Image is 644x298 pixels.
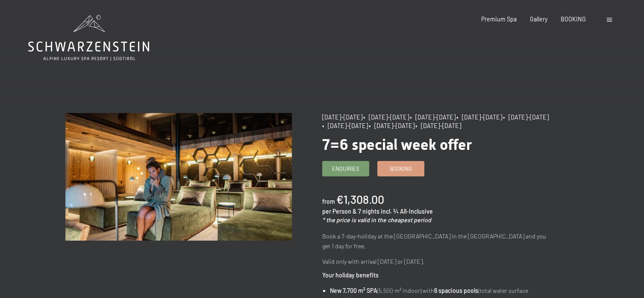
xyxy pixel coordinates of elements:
span: • [DATE]–[DATE] [456,113,502,121]
span: • [DATE]–[DATE] [363,113,409,121]
span: • [DATE]–[DATE] [415,122,461,129]
strong: New 7,700 m² SPA [330,287,377,294]
p: Book a 7-day-holiday at the [GEOGRAPHIC_DATA] in the [GEOGRAPHIC_DATA] and you get 1 day for free. [322,232,549,251]
strong: 6 spacious pools [434,287,478,294]
a: Premium Spa [481,15,517,23]
span: • [DATE]–[DATE] [410,113,456,121]
span: incl. ¾ All-Inclusive [381,208,433,215]
em: * the price is valid in the cheapest period [322,216,431,223]
span: Booking [390,165,412,173]
span: • [DATE]–[DATE] [503,113,549,121]
span: Enquiries [332,165,359,173]
a: Booking [378,161,424,176]
span: • [DATE]–[DATE] [369,122,415,129]
strong: Your holiday benefits [322,271,379,279]
span: 7=6 special week offer [322,136,472,153]
span: per Person & [322,208,357,215]
span: from [322,198,335,205]
span: • [DATE]–[DATE] [322,122,368,129]
a: Enquiries [323,161,369,176]
b: €1,308.00 [336,192,384,206]
p: Valid only with arrival [DATE] or [DATE]. [322,257,549,267]
span: [DATE]–[DATE] [322,113,362,121]
a: BOOKING [561,15,586,23]
img: 7=6 special week offer [65,113,292,241]
a: Gallery [530,15,547,23]
span: 7 nights [358,208,379,215]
